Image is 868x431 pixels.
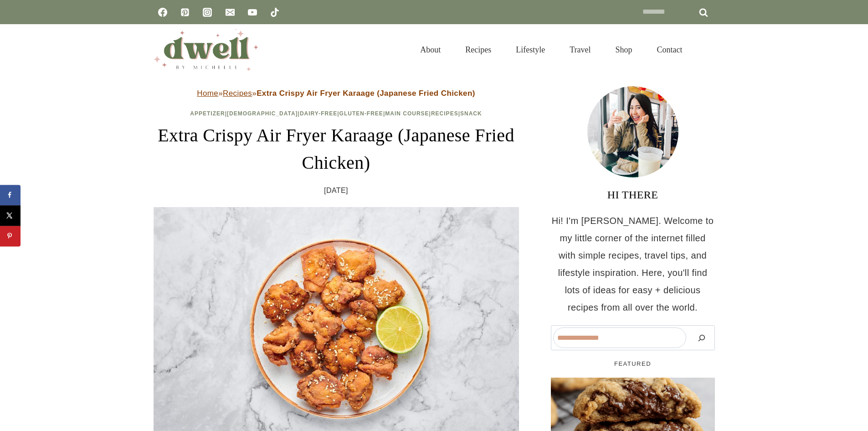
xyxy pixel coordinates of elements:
[460,110,482,117] a: Snack
[176,3,194,21] a: Pinterest
[339,110,383,117] a: Gluten-Free
[557,34,603,66] a: Travel
[699,42,715,57] button: View Search Form
[431,110,458,117] a: Recipes
[408,34,453,66] a: About
[551,359,715,369] h5: FEATURED
[385,110,429,117] a: Main Course
[503,34,557,66] a: Lifestyle
[154,29,258,71] img: DWELL by michelle
[603,34,644,66] a: Shop
[223,89,252,98] a: Recipes
[154,3,172,21] a: Facebook
[551,187,715,203] h3: HI THERE
[154,122,519,177] h1: Extra Crispy Air Fryer Karaage (Japanese Fried Chicken)
[227,110,298,117] a: [DEMOGRAPHIC_DATA]
[257,89,475,98] strong: Extra Crispy Air Fryer Karaage (Japanese Fried Chicken)
[190,110,225,117] a: Appetizer
[300,110,337,117] a: Dairy-Free
[197,89,475,98] span: » »
[198,3,216,21] a: Instagram
[551,212,715,316] p: Hi! I'm [PERSON_NAME]. Welcome to my little corner of the internet filled with simple recipes, tr...
[645,34,695,66] a: Contact
[221,3,239,21] a: Email
[190,110,482,117] span: | | | | | |
[691,327,713,348] button: Search
[197,89,218,98] a: Home
[408,34,694,66] nav: Primary Navigation
[266,3,284,21] a: TikTok
[324,184,348,197] time: [DATE]
[453,34,503,66] a: Recipes
[243,3,262,21] a: YouTube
